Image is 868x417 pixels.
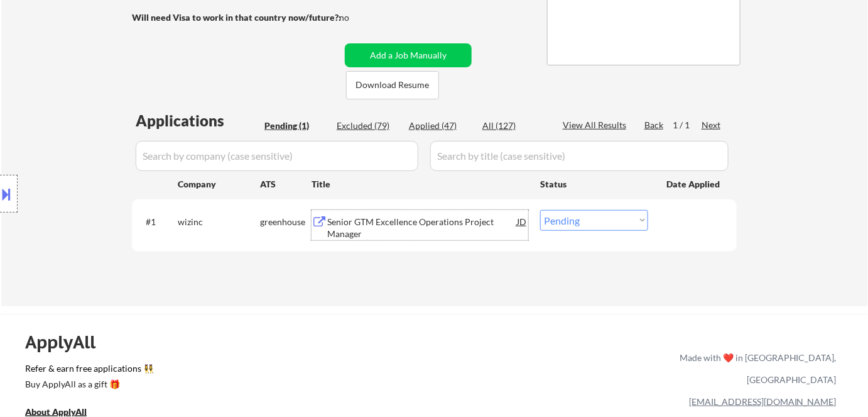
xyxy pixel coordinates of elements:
div: Buy ApplyAll as a gift 🎁 [25,380,151,389]
div: ApplyAll [25,331,110,353]
div: Senior GTM Excellence Operations Project Manager [327,216,517,240]
a: Buy ApplyAll as a gift 🎁 [25,377,151,393]
div: All (127) [482,120,545,132]
input: Search by title (case sensitive) [430,141,729,171]
div: View All Results [563,119,630,131]
div: Next [702,119,722,131]
div: 1 / 1 [673,119,702,131]
div: ATS [260,178,312,191]
div: Back [644,119,665,131]
div: Pending (1) [264,120,327,132]
u: About ApplyAll [25,406,87,417]
strong: Will need Visa to work in that country now/future?: [132,12,341,23]
div: no [339,11,375,24]
div: Made with ❤️ in [GEOGRAPHIC_DATA], [GEOGRAPHIC_DATA] [675,347,837,391]
a: [EMAIL_ADDRESS][DOMAIN_NAME] [689,396,837,407]
div: Title [312,178,528,191]
div: Excluded (79) [337,120,399,132]
input: Search by company (case sensitive) [136,141,418,171]
div: greenhouse [260,216,312,228]
div: Applied (47) [409,120,472,132]
div: JD [516,210,528,233]
div: Date Applied [666,178,722,191]
a: Refer & earn free applications 👯‍♀️ [25,364,417,377]
div: Status [540,172,648,195]
button: Download Resume [346,71,439,99]
button: Add a Job Manually [345,43,472,67]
